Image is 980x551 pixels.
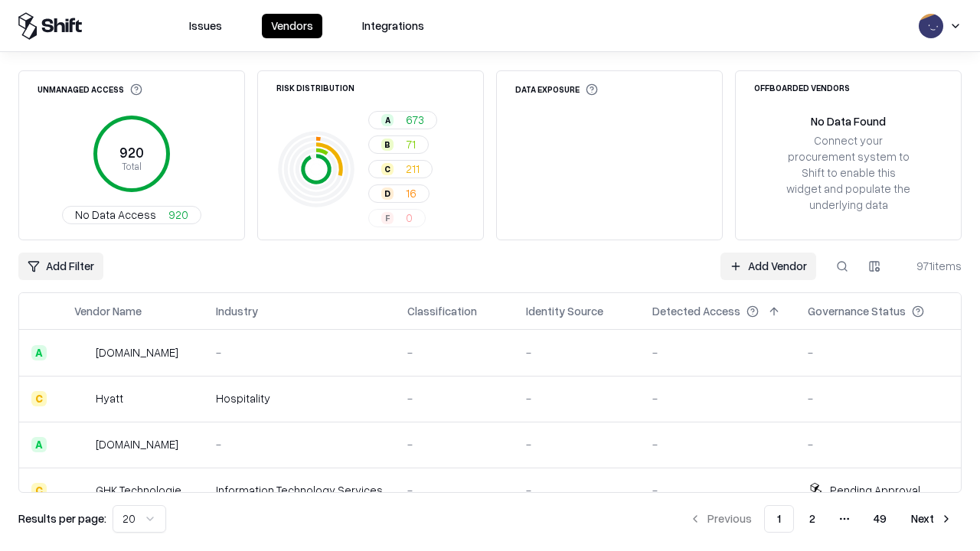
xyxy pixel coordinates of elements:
[406,161,420,177] span: 211
[381,187,394,200] div: D
[74,483,90,498] img: GHK Technologies Inc.
[74,391,90,406] img: Hyatt
[216,344,383,360] div: -
[407,303,477,319] div: Classification
[96,390,123,406] div: Hyatt
[754,83,850,92] div: Offboarded Vendors
[808,436,949,452] div: -
[368,111,437,129] button: A673
[216,482,383,498] div: Information Technology Services
[902,505,962,533] button: Next
[808,303,906,319] div: Governance Status
[407,482,501,498] div: -
[168,207,188,223] span: 920
[368,135,429,154] button: B71
[526,303,603,319] div: Identity Source
[368,184,430,203] button: D16
[407,344,501,360] div: -
[406,136,416,152] span: 71
[31,437,47,452] div: A
[216,390,383,406] div: Hospitality
[808,344,949,360] div: -
[18,253,103,280] button: Add Filter
[74,345,90,360] img: intrado.com
[96,344,178,360] div: [DOMAIN_NAME]
[262,14,322,38] button: Vendors
[811,113,886,129] div: No Data Found
[18,510,106,527] p: Results per page:
[381,114,394,126] div: A
[96,482,191,498] div: GHK Technologies Inc.
[652,344,783,360] div: -
[652,390,783,406] div: -
[830,482,920,498] div: Pending Approval
[216,436,383,452] div: -
[764,505,794,533] button: 1
[526,482,628,498] div: -
[96,436,178,452] div: [DOMAIN_NAME]
[216,303,258,319] div: Industry
[861,505,899,533] button: 49
[122,160,142,172] tspan: Total
[652,482,783,498] div: -
[652,436,783,452] div: -
[406,185,416,201] span: 16
[652,303,740,319] div: Detected Access
[38,83,142,96] div: Unmanaged Access
[407,436,501,452] div: -
[900,258,962,274] div: 971 items
[180,14,231,38] button: Issues
[119,144,144,161] tspan: 920
[680,505,962,533] nav: pagination
[381,139,394,151] div: B
[74,437,90,452] img: primesec.co.il
[31,483,47,498] div: C
[31,391,47,406] div: C
[31,345,47,360] div: A
[407,390,501,406] div: -
[720,253,816,280] a: Add Vendor
[785,132,912,214] div: Connect your procurement system to Shift to enable this widget and populate the underlying data
[526,390,628,406] div: -
[406,112,424,128] span: 673
[353,14,433,38] button: Integrations
[797,505,828,533] button: 2
[808,390,949,406] div: -
[276,83,354,92] div: Risk Distribution
[381,163,394,175] div: C
[526,344,628,360] div: -
[74,303,142,319] div: Vendor Name
[62,206,201,224] button: No Data Access920
[515,83,598,96] div: Data Exposure
[526,436,628,452] div: -
[368,160,433,178] button: C211
[75,207,156,223] span: No Data Access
